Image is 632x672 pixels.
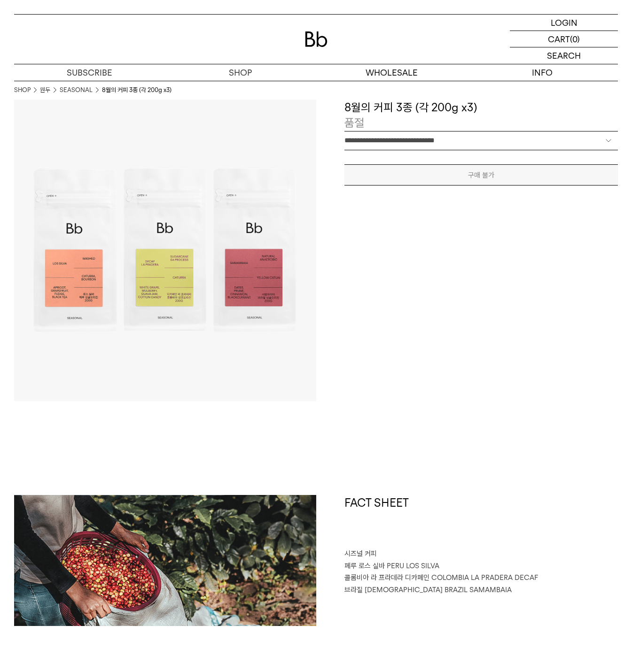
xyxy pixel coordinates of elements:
[344,549,377,558] span: 시즈널 커피
[510,15,618,31] a: LOGIN
[305,31,328,47] img: 로고
[60,85,93,95] a: SEASONAL
[40,85,50,95] a: 원두
[344,495,618,548] h1: FACT SHEET
[344,164,618,185] button: 구매 불가
[344,586,443,594] span: 브라질 [DEMOGRAPHIC_DATA]
[344,562,385,570] span: 페루 로스 실바
[445,586,512,594] span: BRAZIL SAMAMBAIA
[14,85,31,95] a: SHOP
[316,64,467,81] p: WHOLESALE
[548,31,570,47] p: CART
[14,64,165,81] a: SUBSCRIBE
[467,64,618,81] p: INFO
[387,562,439,570] span: PERU LOS SILVA
[102,85,172,95] li: 8월의 커피 3종 (각 200g x3)
[570,31,580,47] p: (0)
[344,115,364,131] p: 품절
[14,495,316,626] img: 8월의 커피 3종 (각 200g x3)
[431,573,538,582] span: COLOMBIA LA PRADERA DECAF
[344,573,429,582] span: 콜롬비아 라 프라데라 디카페인
[344,100,618,116] h3: 8월의 커피 3종 (각 200g x3)
[510,31,618,47] a: CART (0)
[14,100,316,401] img: 8월의 커피 3종 (각 200g x3)
[165,64,316,81] a: SHOP
[551,15,577,31] p: LOGIN
[547,47,581,64] p: SEARCH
